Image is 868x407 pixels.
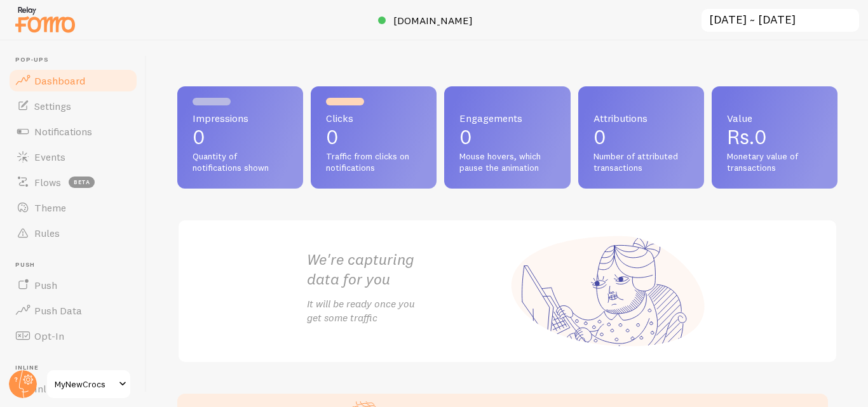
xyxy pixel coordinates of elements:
a: Rules [8,220,139,246]
a: Notifications [8,119,139,144]
span: Mouse hovers, which pause the animation [459,151,555,173]
a: Push Data [8,298,139,323]
span: Number of attributed transactions [593,151,689,173]
span: Theme [34,201,66,214]
a: Events [8,144,139,170]
a: Theme [8,195,139,220]
span: Attributions [593,113,689,123]
p: 0 [193,127,288,147]
img: fomo-relay-logo-orange.svg [13,3,77,36]
span: Push [34,279,57,291]
span: Flows [34,176,61,189]
p: 0 [593,127,689,147]
span: Engagements [459,113,555,123]
span: Monetary value of transactions [727,151,822,173]
h2: We're capturing data for you [307,250,508,289]
a: Dashboard [8,68,139,93]
p: 0 [326,127,421,147]
span: Push [15,261,139,269]
span: Events [34,150,65,163]
span: Traffic from clicks on notifications [326,151,421,173]
p: It will be ready once you get some traffic [307,297,508,326]
span: MyNewCrocs [55,377,115,392]
a: MyNewCrocs [46,369,132,399]
span: Pop-ups [15,56,139,64]
p: 0 [459,127,555,147]
a: Flows beta [8,170,139,195]
a: Opt-In [8,323,139,349]
span: Rs.0 [727,124,767,149]
a: Push [8,272,139,298]
span: Rules [34,227,60,239]
span: Opt-In [34,330,64,342]
span: Notifications [34,125,92,138]
a: Settings [8,93,139,119]
span: Push Data [34,304,82,317]
span: Quantity of notifications shown [193,151,288,173]
span: Value [727,113,822,123]
span: Inline [15,364,139,372]
span: beta [69,177,95,188]
span: Impressions [193,113,288,123]
span: Dashboard [34,74,85,87]
span: Clicks [326,113,421,123]
span: Settings [34,100,71,112]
